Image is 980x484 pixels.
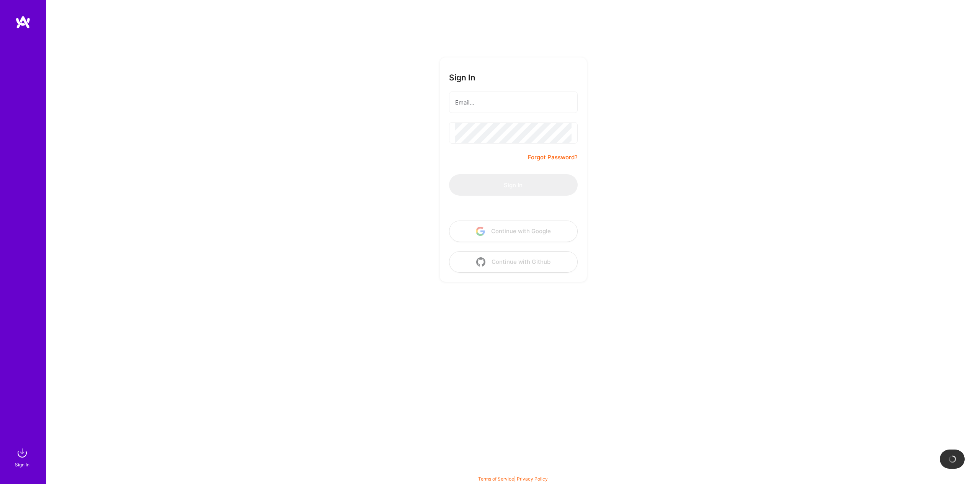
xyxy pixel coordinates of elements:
img: sign in [15,445,30,461]
img: loading [947,454,957,464]
span: | [478,476,548,482]
img: icon [476,227,485,236]
a: Privacy Policy [517,476,548,482]
a: Forgot Password? [528,153,578,162]
input: Email... [455,93,572,112]
a: Terms of Service [478,476,514,482]
h3: Sign In [449,73,475,82]
button: Continue with Google [449,221,578,242]
button: Continue with Github [449,251,578,273]
div: © 2025 ATeams Inc., All rights reserved. [46,461,980,480]
button: Sign In [449,174,578,196]
a: sign inSign In [16,445,30,469]
img: icon [476,257,485,267]
div: Sign In [15,461,29,469]
img: logo [15,15,31,29]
